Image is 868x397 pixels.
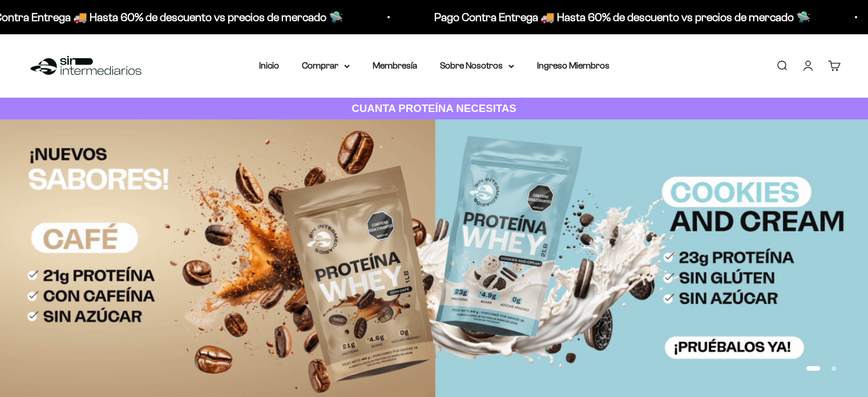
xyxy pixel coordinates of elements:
[352,102,516,114] strong: CUANTA PROTEÍNA NECESITAS
[302,58,350,73] summary: Comprar
[440,58,514,73] summary: Sobre Nosotros
[537,61,609,70] a: Ingreso Miembros
[259,61,279,70] a: Inicio
[430,8,806,26] p: Pago Contra Entrega 🚚 Hasta 60% de descuento vs precios de mercado 🛸
[373,61,417,70] a: Membresía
